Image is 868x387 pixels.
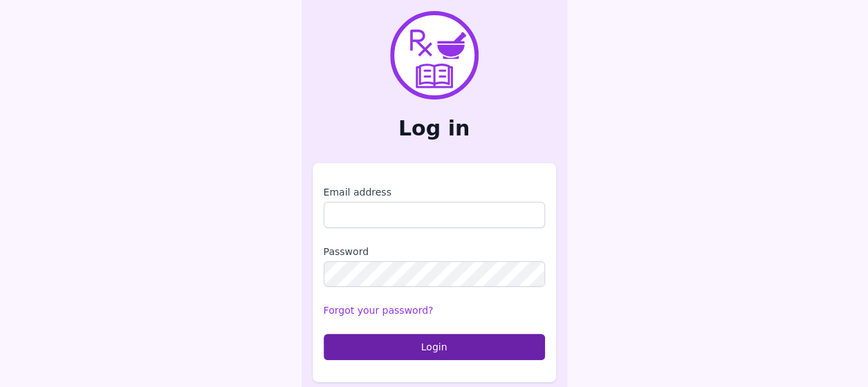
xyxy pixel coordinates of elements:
button: Login [324,334,545,360]
label: Email address [324,185,545,199]
a: Forgot your password? [324,305,434,316]
img: PharmXellence Logo [390,11,479,100]
h2: Log in [313,116,556,141]
label: Password [324,245,545,258]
